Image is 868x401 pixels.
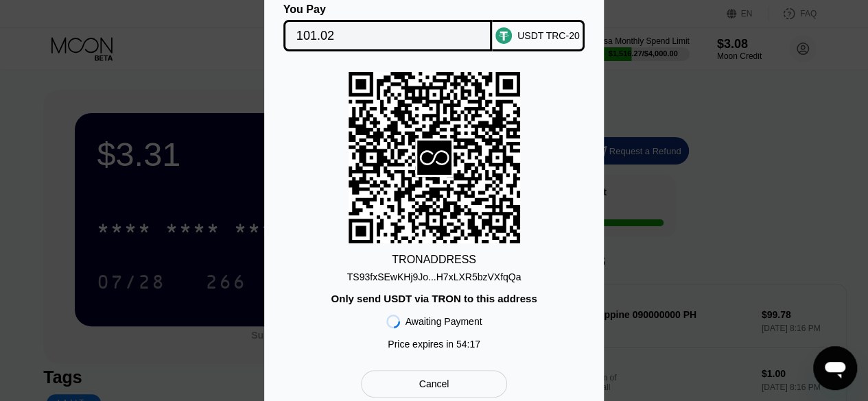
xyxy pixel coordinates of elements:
div: Price expires in [388,339,480,350]
div: Only send USDT via TRON to this address [331,293,537,304]
div: TS93fxSEwKHj9Jo...H7xLXR5bzVXfqQa [347,271,521,282]
span: 54 : 17 [456,339,480,350]
div: You PayUSDT TRC-20 [285,3,583,51]
div: Cancel [419,378,449,390]
iframe: Button to launch messaging window [813,346,857,390]
div: TRON ADDRESS [392,254,476,266]
div: Cancel [361,370,507,398]
div: USDT TRC-20 [517,30,580,41]
div: Awaiting Payment [406,316,482,327]
div: You Pay [283,3,493,16]
div: TS93fxSEwKHj9Jo...H7xLXR5bzVXfqQa [347,266,521,282]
